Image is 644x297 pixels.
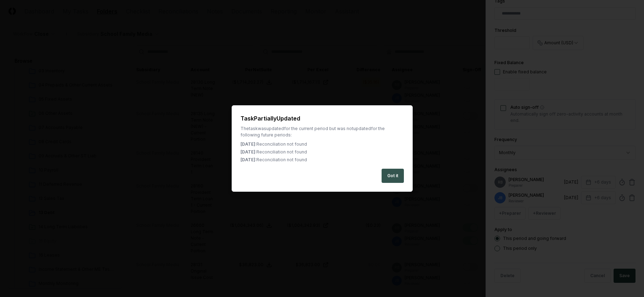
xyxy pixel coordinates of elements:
button: Got it [382,169,404,183]
h2: Task Partially Updated [240,114,404,123]
span: [DATE] [240,149,255,155]
span: [DATE] [240,157,255,162]
div: The task was updated for the current period but was not updated for the following future periods: [240,125,404,138]
span: [DATE] [240,141,255,147]
span: : Reconciliation not found [255,149,307,155]
span: : Reconciliation not found [255,157,307,162]
span: : Reconciliation not found [255,141,307,147]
